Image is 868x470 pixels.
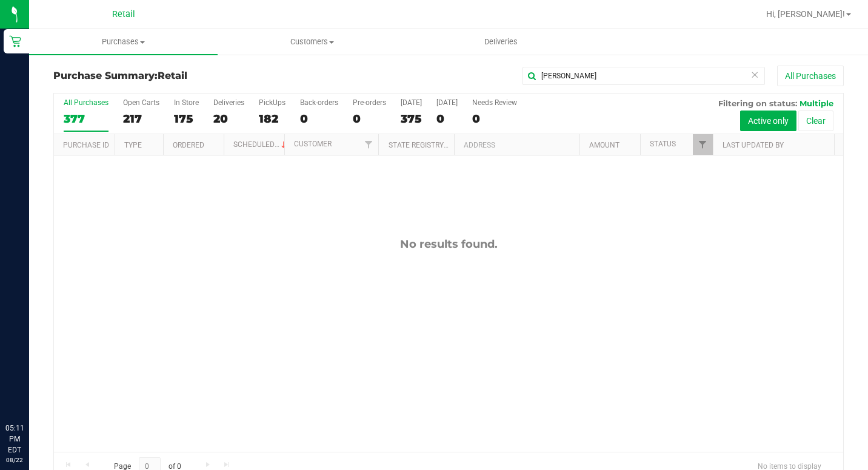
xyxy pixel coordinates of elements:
a: State Registry ID [389,141,452,149]
div: 217 [123,112,159,126]
input: Search Purchase ID, Original ID, State Registry ID or Customer Name... [522,67,765,85]
th: Address [454,134,579,155]
div: Needs Review [472,98,517,107]
inline-svg: Retail [9,35,21,47]
span: Purchases [29,36,218,47]
span: Customers [218,36,406,47]
h3: Purchase Summary: [53,70,317,81]
a: Purchases [29,29,218,55]
div: [DATE] [436,98,458,107]
a: Filter [693,134,713,155]
span: Retail [158,70,187,81]
div: 20 [213,112,244,126]
div: No results found. [54,237,843,251]
div: Open Carts [123,98,159,107]
a: Purchase ID [63,141,109,149]
div: Deliveries [213,98,244,107]
a: Type [124,141,142,149]
div: [DATE] [401,98,422,107]
div: 377 [64,112,109,126]
span: Multiple [800,98,833,108]
button: Clear [798,111,833,131]
span: Clear [750,67,759,83]
a: Status [650,140,676,148]
p: 08/22 [5,455,24,465]
div: 0 [436,112,458,126]
div: In Store [174,98,199,107]
div: 175 [174,112,199,126]
div: PickUps [259,98,285,107]
iframe: Resource center [12,373,48,409]
a: Last Updated By [723,141,784,149]
span: Filtering on status: [718,98,797,108]
span: Hi, [PERSON_NAME]! [766,9,845,19]
a: Customer [294,140,332,148]
a: Amount [589,141,619,149]
div: 0 [353,112,386,126]
button: All Purchases [777,66,844,86]
p: 05:11 PM EDT [5,423,24,455]
div: 182 [259,112,285,126]
div: Pre-orders [353,98,386,107]
div: All Purchases [64,98,109,107]
span: Retail [112,9,135,19]
a: Scheduled [233,140,289,149]
span: Deliveries [468,36,534,47]
div: Back-orders [300,98,338,107]
a: Ordered [173,141,204,149]
a: Filter [358,134,378,155]
a: Deliveries [407,29,595,55]
div: 375 [401,112,422,126]
button: Active only [740,111,796,131]
div: 0 [472,112,517,126]
div: 0 [300,112,338,126]
a: Customers [218,29,406,55]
